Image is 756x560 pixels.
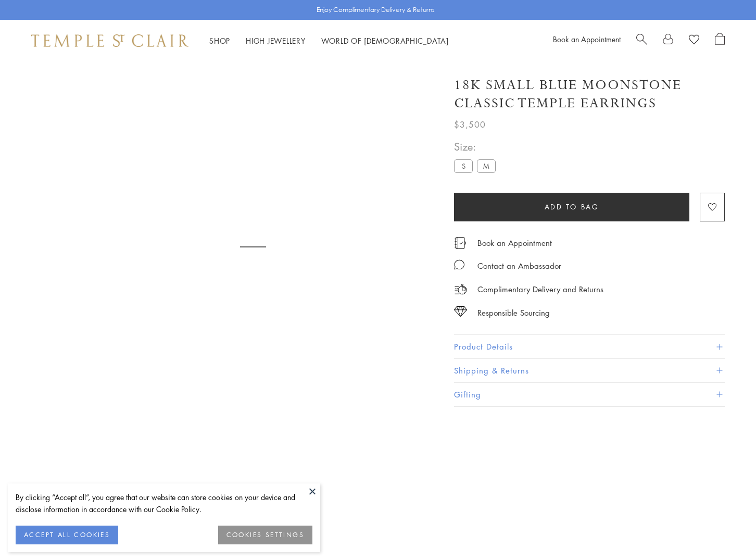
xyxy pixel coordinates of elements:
[477,159,496,172] label: M
[454,193,689,221] button: Add to bag
[454,76,725,113] h1: 18K Small Blue Moonstone Classic Temple Earrings
[454,383,725,406] button: Gifting
[636,33,647,48] a: Search
[16,526,118,544] button: ACCEPT ALL COOKIES
[454,306,467,317] img: icon_sourcing.svg
[477,237,552,248] a: Book an Appointment
[477,306,550,319] div: Responsible Sourcing
[545,201,599,213] span: Add to bag
[209,35,230,46] a: ShopShop
[16,491,312,515] div: By clicking “Accept all”, you agree that our website can store cookies on your device and disclos...
[454,359,725,382] button: Shipping & Returns
[553,34,621,44] a: Book an Appointment
[715,33,725,48] a: Open Shopping Bag
[454,259,464,270] img: MessageIcon-01_2.svg
[454,138,500,155] span: Size:
[454,118,486,131] span: $3,500
[454,283,467,296] img: icon_delivery.svg
[454,159,473,172] label: S
[31,34,188,47] img: Temple St. Clair
[321,35,449,46] a: World of [DEMOGRAPHIC_DATA]World of [DEMOGRAPHIC_DATA]
[477,283,603,296] p: Complimentary Delivery and Returns
[246,35,306,46] a: High JewelleryHigh Jewellery
[477,259,561,272] div: Contact an Ambassador
[317,5,435,15] p: Enjoy Complimentary Delivery & Returns
[689,33,699,48] a: View Wishlist
[454,335,725,358] button: Product Details
[218,526,312,544] button: COOKIES SETTINGS
[209,34,449,47] nav: Main navigation
[454,237,467,249] img: icon_appointment.svg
